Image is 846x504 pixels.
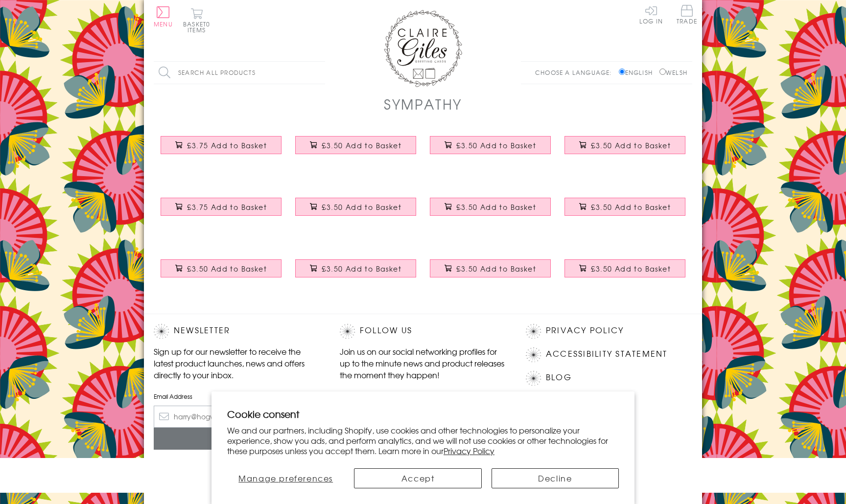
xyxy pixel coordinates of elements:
[322,202,401,212] span: £3.50 Add to Basket
[546,324,624,337] a: Privacy Policy
[288,190,423,232] a: Sympathy, Sorry, Thinking of you Card, Heart, fabric butterfly Embellished £3.50 Add to Basket
[639,5,663,24] a: Log In
[322,140,401,150] span: £3.50 Add to Basket
[558,190,692,232] a: Sympathy, Sorry, Thinking of you Card, Flowers, With Love £3.50 Add to Basket
[430,198,551,216] button: £3.50 Add to Basket
[161,259,282,277] button: £3.50 Add to Basket
[659,68,687,77] label: Welsh
[154,252,288,294] a: Sympathy, Sorry, Thinking of you Card, Flowers, Sorry £3.50 Add to Basket
[430,259,551,277] button: £3.50 Add to Basket
[154,20,173,28] span: Menu
[430,136,551,154] button: £3.50 Add to Basket
[288,252,423,294] a: Sympathy Card, Sorry Thinking of you, White Flowers fabric butterfly Embellished £3.50 Add to Basket
[315,62,325,84] input: Search
[677,5,697,26] a: Trade
[659,69,666,75] input: Welsh
[238,472,333,484] span: Manage preferences
[591,202,671,212] span: £3.50 Add to Basket
[564,198,686,216] button: £3.50 Add to Basket
[558,129,692,171] a: Sympathy, Sorry, Thinking of you Card, Watercolour, With Sympathy £3.50 Add to Basket
[154,345,320,381] p: Sign up for our newsletter to receive the latest product launches, news and offers directly to yo...
[295,259,417,277] button: £3.50 Add to Basket
[340,345,506,381] p: Join us on our social networking profiles for up to the minute news and product releases the mome...
[384,10,462,87] img: Claire Giles Greetings Cards
[161,198,282,216] button: £3.75 Add to Basket
[558,252,692,294] a: Sympathy, Sorry, Thinking of you Card, Flowers, Sorry for the loss of your pet £3.50 Add to Basket
[591,264,671,274] span: £3.50 Add to Basket
[288,129,423,171] a: Sympathy, Sorry, Thinking of you Card, Blue Star, Embellished with a padded star £3.50 Add to Basket
[619,68,658,77] label: English
[154,6,173,27] button: Menu
[619,69,625,75] input: English
[384,94,462,114] h1: Sympathy
[187,140,267,150] span: £3.75 Add to Basket
[154,62,325,84] input: Search all products
[444,445,494,457] a: Privacy Policy
[564,259,686,277] button: £3.50 Add to Basket
[295,198,417,216] button: £3.50 Add to Basket
[591,140,671,150] span: £3.50 Add to Basket
[187,202,267,212] span: £3.75 Add to Basket
[423,252,558,294] a: Sympathy, Sorry, Thinking of you Card, Flowers, Sympathy £3.50 Add to Basket
[183,8,210,33] button: Basket0 items
[154,190,288,232] a: Sympathy Card, Flowers, Embellished with a colourful tassel £3.75 Add to Basket
[564,136,686,154] button: £3.50 Add to Basket
[340,324,506,339] h2: Follow Us
[295,136,417,154] button: £3.50 Add to Basket
[187,264,267,274] span: £3.50 Add to Basket
[154,406,320,428] input: harry@hogwarts.edu
[677,5,697,24] span: Trade
[227,407,619,421] h2: Cookie consent
[423,190,558,232] a: Sympathy Card, Sorry, Thinking of you, Sky & Clouds, Embossed and Foiled text £3.50 Add to Basket
[227,425,619,456] p: We and our partners, including Shopify, use cookies and other technologies to personalize your ex...
[161,136,282,154] button: £3.75 Add to Basket
[456,264,536,274] span: £3.50 Add to Basket
[546,371,572,384] a: Blog
[456,202,536,212] span: £3.50 Add to Basket
[188,20,210,34] span: 0 items
[354,468,481,488] button: Accept
[492,468,619,488] button: Decline
[322,264,401,274] span: £3.50 Add to Basket
[154,392,320,401] label: Email Address
[546,347,668,361] a: Accessibility Statement
[154,324,320,339] h2: Newsletter
[154,428,320,450] input: Subscribe
[423,129,558,171] a: Sympathy, Sorry, Thinking of you Card, Fern Flowers, Thoughts & Prayers £3.50 Add to Basket
[456,140,536,150] span: £3.50 Add to Basket
[154,129,288,171] a: Sympathy Card, Sorry, Thinking of you, Embellished with pompoms £3.75 Add to Basket
[227,468,344,488] button: Manage preferences
[535,68,617,77] p: Choose a language:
